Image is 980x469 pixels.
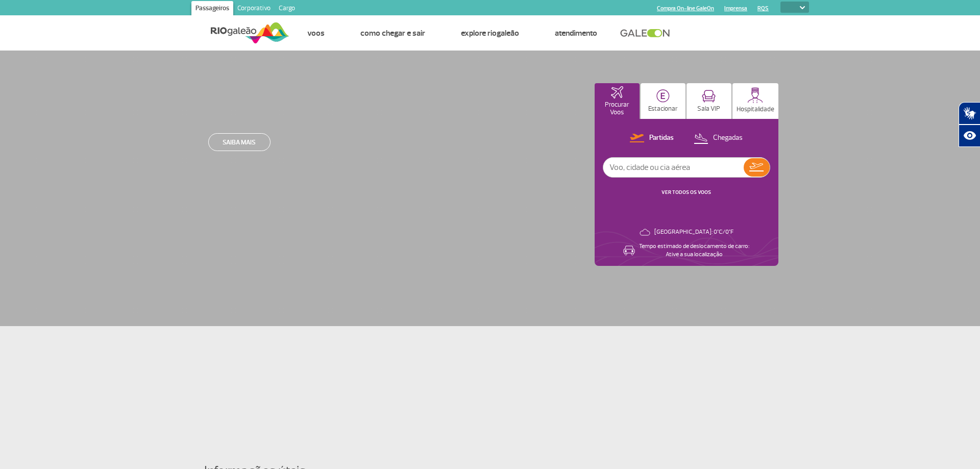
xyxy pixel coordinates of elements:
a: Passageiros [191,1,233,17]
a: VER TODOS OS VOOS [661,189,711,195]
img: carParkingHome.svg [656,89,670,103]
div: Plugin de acessibilidade da Hand Talk. [959,102,980,147]
p: Tempo estimado de deslocamento de carro: Ative a sua localização [639,242,749,259]
a: Saiba mais [208,133,271,151]
input: Voo, cidade ou cia aérea [603,158,744,177]
button: Chegadas [691,132,746,145]
p: Partidas [649,133,674,143]
a: Corporativo [233,1,275,17]
img: hospitality.svg [747,87,763,103]
button: Procurar Voos [595,83,640,119]
button: VER TODOS OS VOOS [658,188,714,196]
a: Voos [307,28,325,38]
p: Sala VIP [697,105,720,113]
p: Procurar Voos [600,101,634,116]
a: Como chegar e sair [360,28,425,38]
button: Abrir recursos assistivos. [959,125,980,147]
button: Abrir tradutor de língua de sinais. [959,102,980,125]
p: Estacionar [648,105,678,113]
button: Estacionar [641,83,685,119]
a: Explore RIOgaleão [461,28,519,38]
button: Hospitalidade [732,83,778,119]
a: Atendimento [555,28,597,38]
p: Hospitalidade [737,106,774,113]
p: [GEOGRAPHIC_DATA]: 0°C/0°F [654,228,733,236]
button: Sala VIP [687,83,731,119]
a: RQS [757,5,769,12]
p: Chegadas [713,133,743,143]
a: Imprensa [724,5,747,12]
a: Cargo [275,1,299,17]
img: vipRoom.svg [702,90,716,103]
img: airplaneHomeActive.svg [611,86,623,98]
a: Compra On-line GaleOn [657,5,714,12]
button: Partidas [627,132,677,145]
